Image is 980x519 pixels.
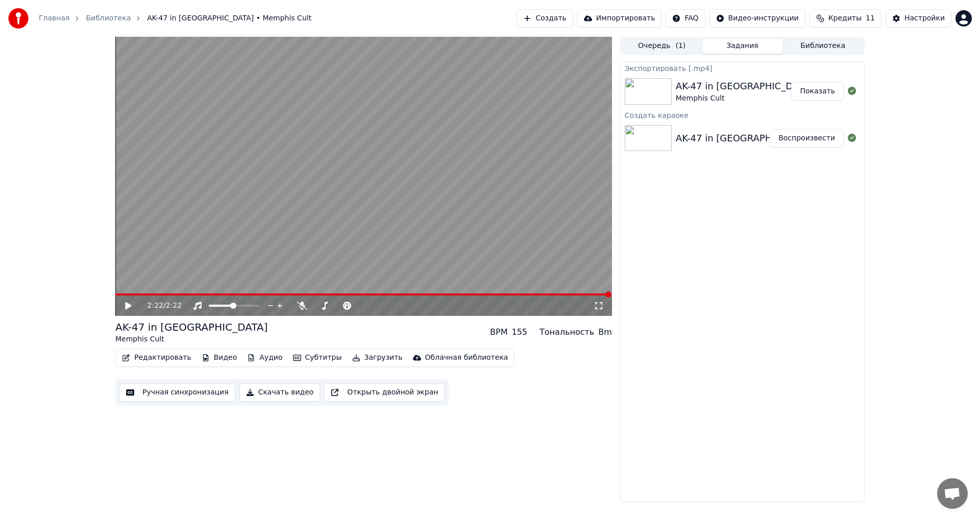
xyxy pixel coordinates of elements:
div: AK-47 in [GEOGRAPHIC_DATA] [676,79,813,93]
span: 2:22 [166,301,182,311]
button: Очередь [622,39,702,54]
span: 2:22 [148,301,163,311]
div: Memphis Cult [676,93,813,104]
button: Загрузить [348,351,407,365]
span: Кредиты [828,13,862,23]
button: Воспроизвести [770,129,844,147]
span: ( 1 ) [675,41,685,51]
button: Видео-инструкции [709,9,805,28]
div: Создать караоке [621,109,864,121]
div: AK-47 in [GEOGRAPHIC_DATA] [115,320,268,334]
img: youka [8,8,29,29]
a: Открытый чат [937,478,968,509]
div: / [148,301,172,311]
div: Настройки [904,13,945,23]
div: Тональность [540,326,594,338]
button: Редактировать [118,351,195,365]
span: 11 [866,13,875,23]
button: Открыть двойной экран [324,383,445,402]
button: Субтитры [289,351,346,365]
div: Memphis Cult [115,334,268,344]
button: Ручная синхронизация [119,383,235,402]
button: Видео [198,351,241,365]
div: Bm [598,326,612,338]
button: FAQ [666,9,705,28]
button: Создать [517,9,573,28]
button: Показать [791,82,844,101]
button: Задания [702,39,783,54]
button: Импортировать [577,9,662,28]
a: Библиотека [86,13,131,23]
div: AK-47 in [GEOGRAPHIC_DATA] - Memphis Cult [676,131,885,145]
div: 155 [511,326,527,338]
button: Кредиты11 [810,9,881,28]
span: AK-47 in [GEOGRAPHIC_DATA] • Memphis Cult [147,13,311,23]
button: Библиотека [782,39,863,54]
a: Главная [39,13,69,23]
button: Скачать видео [239,383,321,402]
div: Экспортировать [.mp4] [621,62,864,74]
button: Настройки [886,9,951,28]
button: Аудио [243,351,286,365]
div: BPM [490,326,507,338]
nav: breadcrumb [39,13,311,23]
div: Облачная библиотека [425,353,508,363]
